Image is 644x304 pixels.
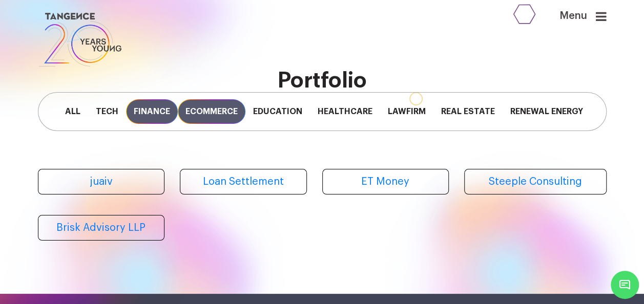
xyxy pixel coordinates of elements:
span: Education [245,99,310,124]
a: ET Money [322,169,449,194]
a: Brisk Advisory LLP [38,215,165,241]
span: Lawfirm [380,99,433,124]
span: Tech [88,99,126,124]
span: All [57,99,88,124]
span: Renewal Energy [503,99,591,124]
a: juaiv [38,169,165,194]
span: Chat Widget [611,271,639,299]
span: Finance [126,99,178,124]
h2: Portfolio [38,69,607,92]
span: Real Estate [433,99,503,124]
span: Ecommerce [178,99,245,124]
span: Healthcare [310,99,380,124]
a: Loan Settlement [180,169,307,194]
a: Steeple Consulting [464,169,607,194]
img: logo SVG [38,10,123,69]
